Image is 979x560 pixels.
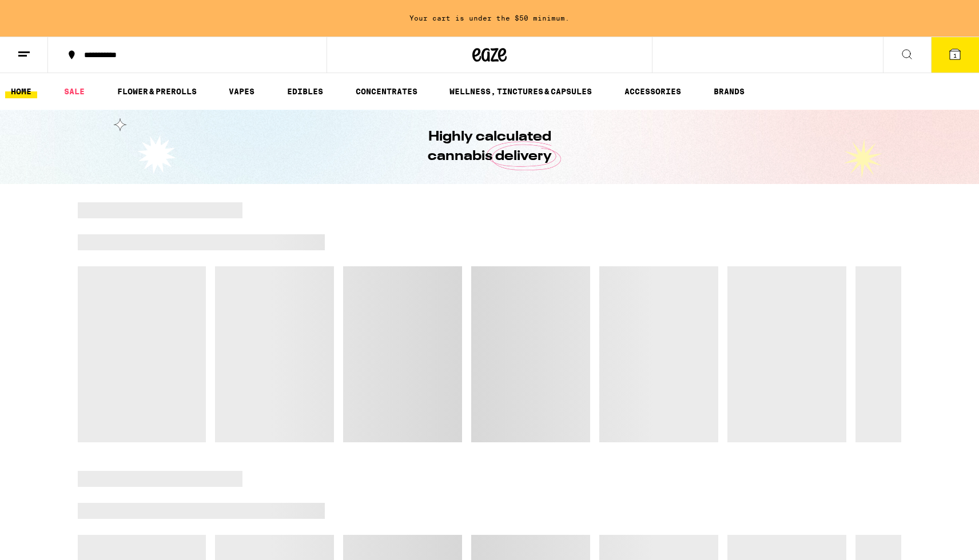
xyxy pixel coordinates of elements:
button: 1 [931,37,979,73]
a: VAPES [223,85,260,98]
a: BRANDS [708,85,750,98]
a: SALE [58,85,90,98]
a: EDIBLES [281,85,329,98]
a: FLOWER & PREROLLS [112,85,202,98]
a: WELLNESS, TINCTURES & CAPSULES [444,85,598,98]
a: ACCESSORIES [619,85,687,98]
a: HOME [5,85,37,98]
h1: Highly calculated cannabis delivery [395,127,584,166]
span: 1 [953,52,957,59]
a: CONCENTRATES [350,85,423,98]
